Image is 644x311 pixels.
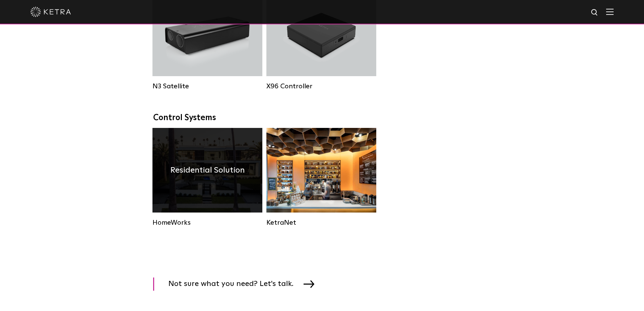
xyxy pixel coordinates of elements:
span: Not sure what you need? Let's talk. [168,277,304,291]
a: HomeWorks Residential Solution [152,128,262,227]
div: Control Systems [153,113,491,123]
div: KetraNet [266,219,376,227]
h4: Residential Solution [170,164,245,177]
a: KetraNet Legacy System [266,128,376,227]
img: ketra-logo-2019-white [30,7,71,17]
div: N3 Satellite [152,82,262,90]
img: Hamburger%20Nav.svg [606,8,614,15]
div: HomeWorks [152,219,262,227]
img: search icon [591,8,599,17]
div: X96 Controller [266,82,376,90]
a: Not sure what you need? Let's talk. [153,277,323,291]
img: arrow [304,280,314,288]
